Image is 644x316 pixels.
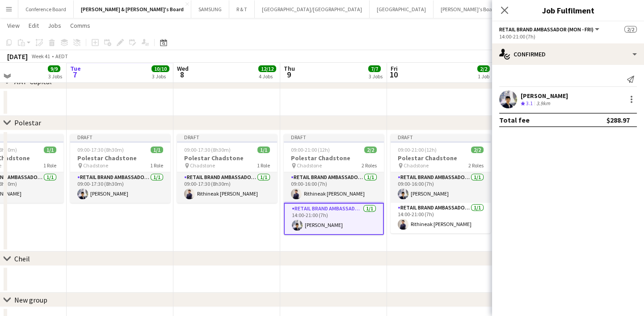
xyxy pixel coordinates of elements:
span: 2/2 [477,65,490,72]
div: Draft [177,134,277,141]
span: Edit [29,21,39,30]
div: [DATE] [7,52,28,61]
button: [PERSON_NAME]'s Board [434,0,505,18]
span: Chadstone [404,162,429,169]
span: 9/9 [48,65,60,72]
h3: Polestar Chadstone [391,154,491,162]
span: 2 Roles [362,162,377,169]
span: 2 Roles [468,162,484,169]
app-job-card: Draft09:00-21:00 (12h)2/2Polestar Chadstone Chadstone2 RolesRETAIL Brand Ambassador (Mon - Fri)1/... [391,134,491,233]
app-job-card: Draft09:00-21:00 (12h)2/2Polestar Chadstone Chadstone2 RolesRETAIL Brand Ambassador (Mon - Fri)1/... [284,134,384,235]
span: Wed [177,64,189,73]
div: AEDT [55,53,68,60]
span: 2/2 [364,146,377,153]
span: 1/1 [257,146,270,153]
span: 7/7 [368,65,381,72]
span: 3.1 [526,100,533,107]
button: RETAIL Brand Ambassador (Mon - Fri) [499,26,601,33]
h3: Polestar Chadstone [177,154,277,162]
button: [GEOGRAPHIC_DATA]/[GEOGRAPHIC_DATA] [255,0,370,18]
app-card-role: RETAIL Brand Ambassador (Mon - Fri)1/109:00-16:00 (7h)[PERSON_NAME] [391,172,491,203]
div: Draft [70,134,170,141]
a: Jobs [44,20,65,31]
div: 3.9km [535,100,552,107]
span: 7 [69,69,81,80]
span: 8 [176,69,189,80]
button: [GEOGRAPHIC_DATA] [370,0,434,18]
h3: Job Fulfilment [492,4,644,16]
span: 10 [389,69,398,80]
button: SAMSUNG [191,0,229,18]
div: 3 Jobs [48,73,62,80]
span: 1/1 [44,146,56,153]
div: Cheil [14,254,30,263]
app-card-role: RETAIL Brand Ambassador (Mon - Fri)1/109:00-17:30 (8h30m)Rithineak [PERSON_NAME] [177,172,277,203]
span: Week 41 [29,53,52,60]
div: 1 Job [478,73,489,80]
h3: Polestar Chadstone [70,154,170,162]
span: 09:00-17:30 (8h30m) [77,146,124,153]
span: 1 Role [257,162,270,169]
div: New group [14,295,47,304]
div: Total fee [499,115,530,124]
div: $288.97 [606,115,630,124]
app-job-card: Draft09:00-17:30 (8h30m)1/1Polestar Chadstone Chadstone1 RoleRETAIL Brand Ambassador (Mon - Fri)1... [177,134,277,203]
span: RETAIL Brand Ambassador (Mon - Fri) [499,26,593,33]
span: Fri [391,64,398,73]
div: 3 Jobs [369,73,383,80]
span: 2/2 [624,26,637,33]
a: Comms [67,20,94,31]
span: View [7,21,20,30]
div: Polestar [14,118,41,127]
app-card-role: RETAIL Brand Ambassador (Mon - Fri)1/109:00-17:30 (8h30m)[PERSON_NAME] [70,172,170,203]
h3: Polestar Chadstone [284,154,384,162]
span: Comms [70,21,90,30]
span: Thu [284,64,295,73]
span: 09:00-21:00 (12h) [291,146,330,153]
button: R & T [229,0,255,18]
div: Draft [391,134,491,141]
span: 1 Role [150,162,163,169]
span: 10/10 [152,65,169,72]
div: [PERSON_NAME] [521,92,568,100]
span: Jobs [48,21,61,30]
a: Edit [25,20,42,31]
a: View [4,20,23,31]
button: [PERSON_NAME] & [PERSON_NAME]'s Board [74,0,191,18]
span: Chadstone [83,162,108,169]
span: 1/1 [151,146,163,153]
app-card-role: RETAIL Brand Ambassador (Mon - Fri)1/114:00-21:00 (7h)Rithineak [PERSON_NAME] [391,203,491,233]
span: Chadstone [297,162,322,169]
div: Draft [284,134,384,141]
span: 12/12 [258,65,276,72]
span: 9 [282,69,295,80]
div: 4 Jobs [259,73,276,80]
app-card-role: RETAIL Brand Ambassador (Mon - Fri)1/114:00-21:00 (7h)[PERSON_NAME] [284,203,384,235]
span: 2/2 [471,146,484,153]
span: Tue [70,64,81,73]
div: 14:00-21:00 (7h) [499,33,637,40]
app-card-role: RETAIL Brand Ambassador (Mon - Fri)1/109:00-16:00 (7h)Rithineak [PERSON_NAME] [284,172,384,203]
div: 3 Jobs [152,73,169,80]
span: 09:00-17:30 (8h30m) [184,146,231,153]
span: Chadstone [190,162,215,169]
span: 09:00-21:00 (12h) [398,146,437,153]
button: Conference Board [18,0,74,18]
app-job-card: Draft09:00-17:30 (8h30m)1/1Polestar Chadstone Chadstone1 RoleRETAIL Brand Ambassador (Mon - Fri)1... [70,134,170,203]
div: Confirmed [492,43,644,65]
span: 1 Role [43,162,56,169]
